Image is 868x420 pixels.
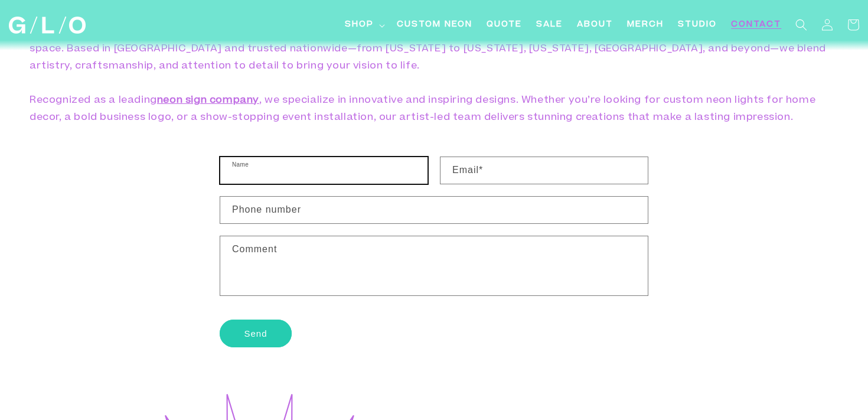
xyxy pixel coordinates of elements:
a: Quote [479,12,529,38]
input: Phone number [220,197,648,223]
a: SALE [529,12,570,38]
input: Email [440,157,648,184]
span: Quote [487,19,522,31]
span: Contact [731,19,781,31]
iframe: Chat Widget [655,255,868,420]
a: Custom Neon [390,12,479,38]
input: Name [220,157,428,184]
a: About [570,12,620,38]
span: SALE [536,19,563,31]
summary: Shop [338,12,390,38]
span: Shop [345,19,374,31]
a: Contact [724,12,788,38]
img: GLO Studio [9,17,86,34]
a: Merch [620,12,671,38]
span: Merch [627,19,664,31]
a: Studio [671,12,724,38]
span: Custom Neon [397,19,472,31]
span: About [577,19,613,31]
button: Send [220,320,292,347]
a: GLO Studio [4,12,90,38]
a: neon sign company [157,96,259,105]
span: Studio [678,19,717,31]
summary: Search [788,12,814,38]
